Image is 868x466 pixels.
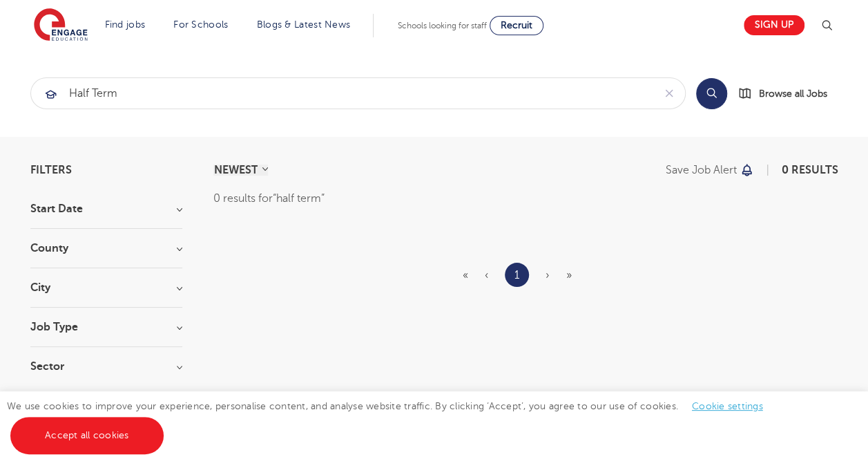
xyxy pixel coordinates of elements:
[696,78,727,109] button: Search
[463,269,468,281] span: «
[759,86,827,102] span: Browse all Jobs
[213,189,838,207] div: 0 results for
[30,165,72,176] span: Filters
[653,78,685,109] button: Clear
[485,269,488,281] span: ‹
[738,86,838,102] a: Browse all Jobs
[490,16,543,35] a: Recruit
[30,203,182,214] h3: Start Date
[398,21,487,30] span: Schools looking for staff
[692,401,763,411] a: Cookie settings
[30,243,182,254] h3: County
[501,20,532,30] span: Recruit
[34,8,88,43] img: Engage Education
[7,401,777,440] span: We use cookies to improve your experience, personalise content, and analyse website traffic. By c...
[30,77,686,109] div: Submit
[273,192,325,205] q: half term
[666,165,737,176] p: Save job alert
[10,417,164,454] a: Accept all cookies
[566,269,572,281] span: »
[30,361,182,372] h3: Sector
[30,321,182,333] h3: Job Type
[666,165,755,176] button: Save job alert
[546,269,550,281] span: ›
[30,282,182,293] h3: City
[744,15,804,35] a: Sign up
[31,78,653,109] input: Submit
[257,19,351,30] a: Blogs & Latest News
[782,164,838,176] span: 0 results
[514,266,519,284] a: 1
[173,19,228,30] a: For Schools
[105,19,146,30] a: Find jobs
